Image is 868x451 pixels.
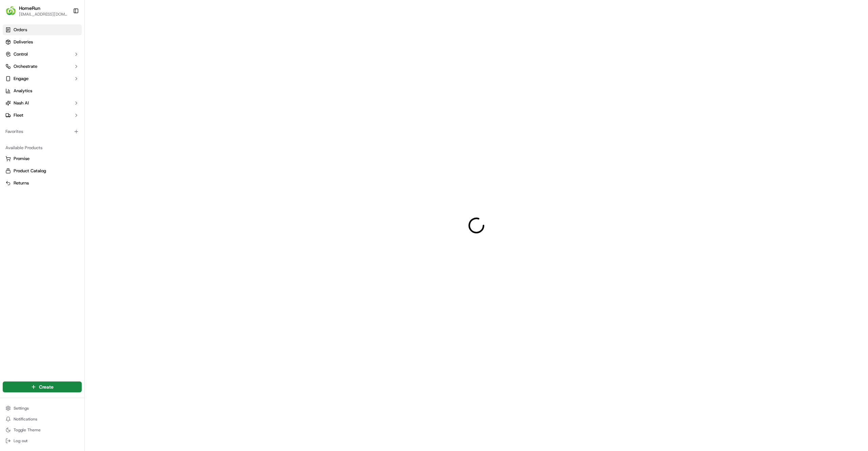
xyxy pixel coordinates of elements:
img: HomeRun [5,5,16,16]
span: Returns [14,180,29,186]
span: [DATE] [60,124,74,129]
button: Product Catalog [3,165,82,176]
a: Analytics [3,85,82,96]
span: Promise [14,156,29,162]
button: See all [105,87,123,95]
span: • [56,124,59,129]
span: Create [39,384,54,390]
span: Fleet [14,112,23,118]
button: Notifications [3,414,82,424]
div: We're available if you need us! [31,72,93,77]
button: Engage [3,73,82,84]
div: Available Products [3,142,82,153]
span: [DATE] [60,105,74,111]
button: HomeRun [19,5,40,12]
p: Welcome 👋 [7,27,123,38]
span: API Documentation [64,152,109,159]
a: Orders [3,24,82,35]
a: Product Catalog [5,168,79,174]
span: Analytics [14,88,32,94]
span: Control [14,51,28,57]
img: 1736555255976-a54dd68f-1ca7-489b-9aae-adbdc363a1c4 [14,106,19,111]
div: Start new chat [31,65,111,72]
span: [PERSON_NAME] [21,105,55,111]
span: • [56,105,59,111]
span: Engage [14,76,28,82]
span: Settings [14,406,29,411]
div: Past conversations [7,89,45,94]
span: Log out [14,438,27,444]
span: Nash AI [14,100,29,106]
img: 9188753566659_6852d8bf1fb38e338040_72.png [14,65,26,77]
button: Returns [3,178,82,189]
img: Masood Aslam [7,99,18,110]
button: Settings [3,404,82,413]
a: Promise [5,156,79,162]
span: Orchestrate [14,63,37,70]
span: Pylon [67,169,82,174]
div: 📗 [7,153,12,158]
button: Control [3,49,82,60]
button: HomeRunHomeRun[EMAIL_ADDRESS][DOMAIN_NAME] [3,3,70,19]
img: Asif Zaman Khan [7,117,18,128]
button: Promise [3,153,82,164]
button: [EMAIL_ADDRESS][DOMAIN_NAME] [19,12,67,17]
a: 📗Knowledge Base [4,149,55,161]
a: Powered byPylon [48,168,82,174]
a: 💻API Documentation [55,149,112,161]
img: 1736555255976-a54dd68f-1ca7-489b-9aae-adbdc363a1c4 [14,124,19,130]
div: Favorites [3,126,82,137]
img: Nash [7,7,20,21]
button: Fleet [3,110,82,121]
span: Deliveries [14,39,33,45]
span: [PERSON_NAME] [21,124,55,129]
span: Product Catalog [14,168,46,174]
input: Got a question? Start typing here... [18,44,122,51]
button: Log out [3,436,82,446]
button: Orchestrate [3,61,82,72]
span: Knowledge Base [14,152,52,159]
button: Create [3,381,82,392]
a: Deliveries [3,37,82,47]
span: Notifications [14,416,37,422]
span: Toggle Theme [14,427,41,433]
div: 💻 [57,153,63,158]
span: Orders [14,27,27,33]
img: 1736555255976-a54dd68f-1ca7-489b-9aae-adbdc363a1c4 [7,65,19,77]
button: Start new chat [115,67,123,75]
button: Nash AI [3,98,82,109]
a: Returns [5,180,79,186]
button: Toggle Theme [3,425,82,435]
